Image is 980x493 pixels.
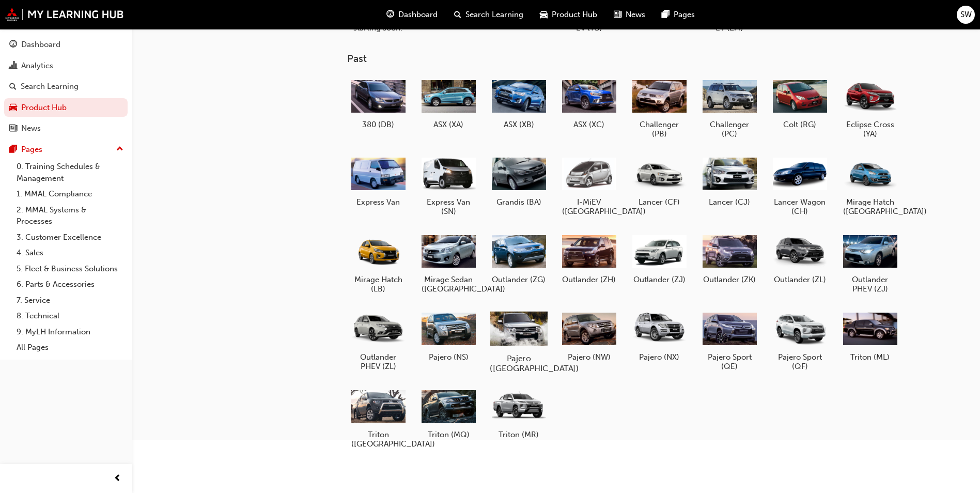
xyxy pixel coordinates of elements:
[12,324,128,340] a: 9. MyLH Information
[21,144,42,156] div: Pages
[347,306,409,375] a: Outlander PHEV (ZL)
[347,73,409,133] a: 380 (DB)
[674,9,695,21] span: Pages
[558,151,620,220] a: I-MiEV ([GEOGRAPHIC_DATA])
[632,197,687,207] h5: Lancer (CF)
[488,306,550,375] a: Pajero ([GEOGRAPHIC_DATA])
[960,9,972,21] span: SW
[773,352,827,371] h5: Pajero Sport (QF)
[698,73,760,143] a: Challenger (PC)
[351,275,406,294] h5: Mirage Hatch (LB)
[347,151,409,211] a: Express Van
[839,151,901,220] a: Mirage Hatch ([GEOGRAPHIC_DATA])
[839,228,901,298] a: Outlander PHEV (ZJ)
[698,228,760,288] a: Outlander (ZK)
[4,119,128,138] a: News
[562,352,616,362] h5: Pajero (NW)
[558,228,620,288] a: Outlander (ZH)
[703,352,757,371] h5: Pajero Sport (QE)
[422,430,476,439] h5: Triton (MQ)
[12,276,128,292] a: 6. Parts & Accessories
[9,124,17,133] span: news-icon
[843,120,897,138] h5: Eclipse Cross (YA)
[628,306,690,366] a: Pajero (NX)
[4,140,128,159] button: Pages
[4,33,128,140] button: DashboardAnalyticsSearch LearningProduct HubNews
[4,35,128,54] a: Dashboard
[562,120,616,129] h5: ASX (XC)
[773,275,827,284] h5: Outlander (ZL)
[562,197,616,216] h5: I-MiEV ([GEOGRAPHIC_DATA])
[351,430,406,449] h5: Triton ([GEOGRAPHIC_DATA])
[422,197,476,216] h5: Express Van (SN)
[12,261,128,277] a: 5. Fleet & Business Solutions
[614,8,621,21] span: news-icon
[465,9,523,21] span: Search Learning
[492,275,546,284] h5: Outlander (ZG)
[422,352,476,362] h5: Pajero (NS)
[347,228,409,298] a: Mirage Hatch (LB)
[558,306,620,366] a: Pajero (NW)
[532,4,605,25] a: car-iconProduct Hub
[488,73,550,133] a: ASX (XB)
[839,73,901,143] a: Eclipse Cross (YA)
[605,4,654,25] a: news-iconNews
[12,186,128,202] a: 1. MMAL Compliance
[540,8,548,21] span: car-icon
[386,8,394,21] span: guage-icon
[116,143,123,156] span: up-icon
[114,472,121,485] span: prev-icon
[769,306,831,375] a: Pajero Sport (QF)
[769,73,831,133] a: Colt (RG)
[454,8,461,21] span: search-icon
[843,197,897,216] h5: Mirage Hatch ([GEOGRAPHIC_DATA])
[422,120,476,129] h5: ASX (XA)
[769,151,831,220] a: Lancer Wagon (CH)
[632,275,687,284] h5: Outlander (ZJ)
[492,197,546,207] h5: Grandis (BA)
[843,275,897,294] h5: Outlander PHEV (ZJ)
[21,122,41,134] div: News
[488,151,550,211] a: Grandis (BA)
[378,4,446,25] a: guage-iconDashboard
[957,6,975,24] button: SW
[9,61,17,71] span: chart-icon
[9,145,17,155] span: pages-icon
[12,340,128,356] a: All Pages
[662,8,670,21] span: pages-icon
[9,40,17,50] span: guage-icon
[417,306,479,366] a: Pajero (NS)
[12,159,128,186] a: 0. Training Schedules & Management
[626,9,645,21] span: News
[628,228,690,288] a: Outlander (ZJ)
[654,4,703,25] a: pages-iconPages
[843,352,897,362] h5: Triton (ML)
[351,120,406,129] h5: 380 (DB)
[398,9,438,21] span: Dashboard
[703,120,757,138] h5: Challenger (PC)
[628,151,690,211] a: Lancer (CF)
[347,383,409,453] a: Triton ([GEOGRAPHIC_DATA])
[12,202,128,229] a: 2. MMAL Systems & Processes
[698,306,760,375] a: Pajero Sport (QE)
[351,197,406,207] h5: Express Van
[492,120,546,129] h5: ASX (XB)
[446,4,532,25] a: search-iconSearch Learning
[12,229,128,245] a: 3. Customer Excellence
[12,292,128,309] a: 7. Service
[552,9,597,21] span: Product Hub
[769,228,831,288] a: Outlander (ZL)
[488,228,550,288] a: Outlander (ZG)
[562,275,616,284] h5: Outlander (ZH)
[5,8,124,21] img: mmal
[628,73,690,143] a: Challenger (PB)
[698,151,760,211] a: Lancer (CJ)
[9,82,17,91] span: search-icon
[488,383,550,443] a: Triton (MR)
[4,56,128,75] a: Analytics
[490,353,548,373] h5: Pajero ([GEOGRAPHIC_DATA])
[703,275,757,284] h5: Outlander (ZK)
[12,245,128,261] a: 4. Sales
